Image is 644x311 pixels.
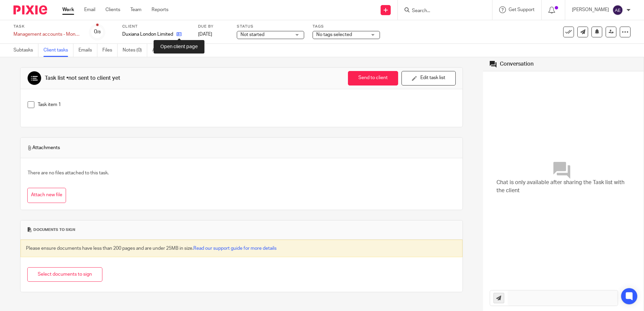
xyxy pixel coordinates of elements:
div: 0 [94,28,101,36]
small: /8 [97,30,101,34]
span: Attachments [27,144,60,151]
div: Management accounts - Monthly [13,31,81,38]
input: Search [411,8,472,14]
a: Team [130,6,141,13]
div: Please ensure documents have less than 200 pages and are under 25MB in size. [21,240,463,257]
button: Edit task list [401,71,456,85]
label: Client [122,24,190,29]
a: Work [62,6,74,13]
p: [PERSON_NAME] [572,6,609,13]
span: Not started [240,32,264,37]
a: Reports [152,6,168,13]
span: not sent to client yet [68,75,120,81]
button: Select documents to sign [27,267,102,282]
div: Conversation [500,61,534,68]
a: Audit logs [152,44,178,57]
a: Subtasks [13,44,38,57]
p: Duxiana London Limited [122,31,173,38]
img: svg%3E [612,5,623,15]
span: Chat is only available after sharing the Task list with the client [496,179,630,195]
span: [DATE] [198,32,212,37]
div: Task list • [45,75,120,82]
a: Clients [105,6,120,13]
a: Files [102,44,118,57]
a: Read our support guide for more details [193,246,277,251]
a: Emails [78,44,97,57]
img: Pixie [13,5,47,14]
a: Notes (0) [123,44,147,57]
label: Task [13,24,81,29]
a: Client tasks [43,44,73,57]
span: Get Support [509,7,535,12]
label: Due by [198,24,228,29]
button: Attach new file [27,188,66,203]
label: Status [237,24,304,29]
button: Send to client [348,71,398,85]
span: There are no files attached to this task. [28,171,109,175]
label: Tags [313,24,380,29]
span: No tags selected [316,32,352,37]
p: Task item 1 [38,101,456,108]
span: Documents to sign [33,227,75,233]
a: Email [84,6,95,13]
